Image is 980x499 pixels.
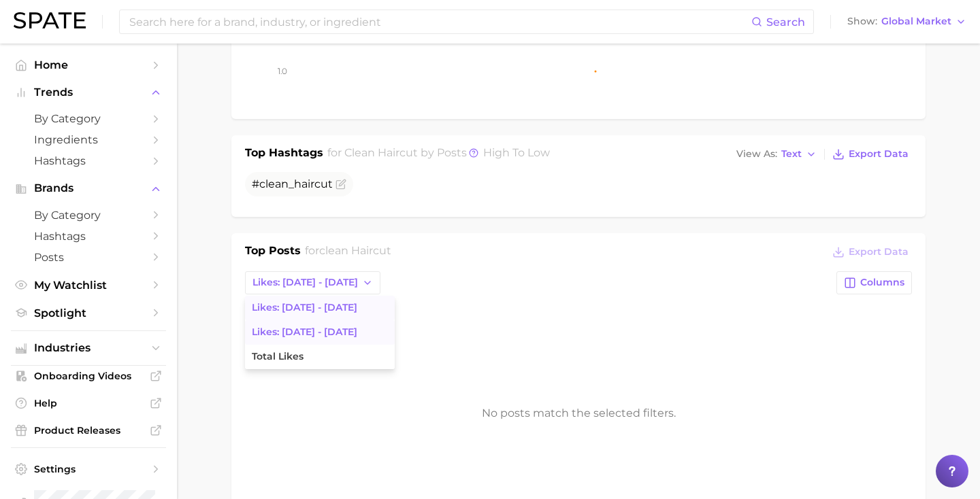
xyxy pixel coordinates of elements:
[34,86,143,99] span: Trends
[34,154,143,167] span: Hashtags
[766,16,805,29] span: Search
[11,54,166,75] a: Home
[847,18,877,25] span: Show
[245,271,380,294] button: Likes: [DATE] - [DATE]
[245,296,395,369] ul: Likes: [DATE] - [DATE]
[34,370,143,382] span: Onboarding Videos
[34,58,143,71] span: Home
[11,275,166,296] a: My Watchlist
[259,177,289,190] span: clean
[34,342,143,354] span: Industries
[34,182,143,194] span: Brands
[881,18,951,25] span: Global Market
[11,108,166,129] a: by Category
[128,10,751,33] input: Search here for a brand, industry, or ingredient
[11,129,166,150] a: Ingredients
[34,112,143,125] span: by Category
[11,366,166,386] a: Onboarding Videos
[34,279,143,292] span: My Watchlist
[829,145,912,164] button: Export Data
[34,209,143,222] span: by Category
[252,302,357,313] span: Likes: [DATE] - [DATE]
[849,246,909,258] span: Export Data
[849,148,909,160] span: Export Data
[836,271,912,294] button: Columns
[252,277,358,288] span: Likes: [DATE] - [DATE]
[252,351,304,362] span: Total Likes
[34,251,143,264] span: Posts
[733,145,820,163] button: View AsText
[11,247,166,268] a: Posts
[278,66,287,76] tspan: 1.0
[305,243,391,263] h2: for
[11,420,166,441] a: Product Releases
[736,150,777,158] span: View As
[11,393,166,413] a: Help
[34,133,143,146] span: Ingredients
[829,243,912,262] button: Export Data
[294,177,333,190] span: haircut
[11,226,166,247] a: Hashtags
[483,146,550,159] span: high to low
[860,277,904,288] span: Columns
[11,178,166,199] button: Brands
[11,303,166,324] a: Spotlight
[781,150,802,158] span: Text
[844,13,970,31] button: ShowGlobal Market
[34,307,143,320] span: Spotlight
[11,459,166,479] a: Settings
[245,145,323,164] h1: Top Hashtags
[336,179,346,190] button: Flag as miscategorized or irrelevant
[11,150,166,171] a: Hashtags
[34,230,143,243] span: Hashtags
[11,82,166,103] button: Trends
[11,205,166,226] a: by Category
[245,243,301,263] h1: Top Posts
[252,177,333,190] span: # _
[344,146,418,159] span: clean haircut
[34,463,143,475] span: Settings
[319,244,391,257] span: clean haircut
[252,326,357,338] span: Likes: [DATE] - [DATE]
[34,424,143,436] span: Product Releases
[327,145,550,164] h2: for by Posts
[14,12,86,29] img: SPATE
[34,397,143,409] span: Help
[11,338,166,358] button: Industries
